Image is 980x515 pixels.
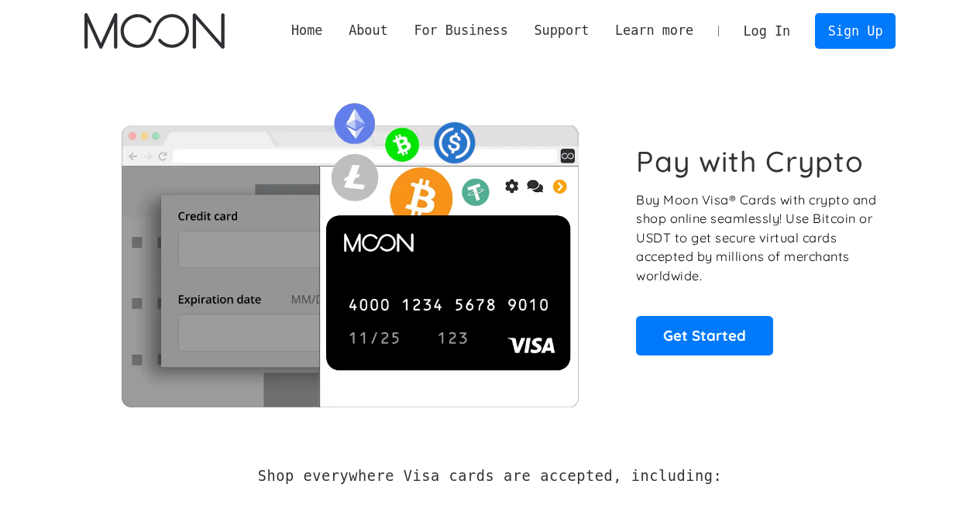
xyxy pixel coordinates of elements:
[349,21,388,40] div: About
[335,21,401,40] div: About
[84,13,225,49] img: Moon Logo
[258,468,722,485] h2: Shop everywhere Visa cards are accepted, including:
[602,21,707,40] div: Learn more
[636,191,879,286] p: Buy Moon Visa® Cards with crypto and shop online seamlessly! Use Bitcoin or USDT to get secure vi...
[731,14,803,48] a: Log In
[615,21,693,40] div: Learn more
[414,21,507,40] div: For Business
[534,21,589,40] div: Support
[521,21,602,40] div: Support
[84,13,225,49] a: home
[815,13,896,48] a: Sign Up
[278,21,335,40] a: Home
[636,316,773,355] a: Get Started
[84,92,615,407] img: Moon Cards let you spend your crypto anywhere Visa is accepted.
[636,144,864,179] h1: Pay with Crypto
[401,21,521,40] div: For Business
